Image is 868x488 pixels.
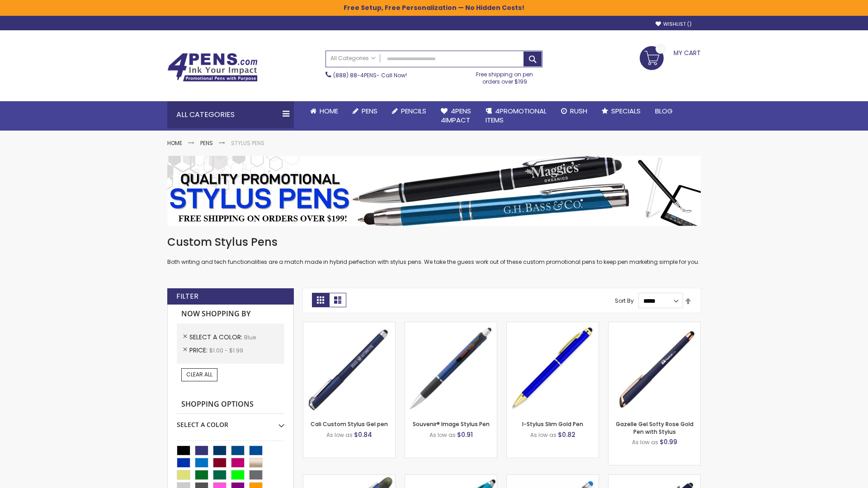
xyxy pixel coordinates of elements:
[311,420,388,428] a: Cali Custom Stylus Gel pen
[648,101,680,121] a: Blog
[209,347,243,354] span: $1.00 - $1.99
[167,156,701,226] img: Stylus Pens
[200,139,213,147] a: Pens
[434,101,478,131] a: 4Pens4impact
[326,431,353,439] span: As low as
[244,333,256,341] span: Blue
[345,101,385,121] a: Pens
[522,420,583,428] a: I-Stylus Slim Gold Pen
[181,368,217,381] a: Clear All
[167,235,701,249] h1: Custom Stylus Pens
[177,414,284,429] div: Select A Color
[467,67,543,85] div: Free shipping on pen orders over $199
[660,437,677,446] span: $0.99
[312,293,329,307] strong: Grid
[405,322,497,329] a: Souvenir® Image Stylus Pen-Blue
[632,438,658,446] span: As low as
[167,53,258,82] img: 4Pens Custom Pens and Promotional Products
[507,474,599,482] a: Islander Softy Gel with Stylus - ColorJet Imprint-Blue
[330,55,376,62] span: All Categories
[429,431,456,439] span: As low as
[167,101,294,128] div: All Categories
[616,420,693,435] a: Gazelle Gel Softy Rose Gold Pen with Stylus
[303,101,345,121] a: Home
[167,139,182,147] a: Home
[326,51,380,66] a: All Categories
[554,101,594,121] a: Rush
[656,21,692,28] a: Wishlist
[303,474,395,482] a: Souvenir® Jalan Highlighter Stylus Pen Combo-Blue
[478,101,554,131] a: 4PROMOTIONALITEMS
[176,291,198,301] strong: Filter
[385,101,434,121] a: Pencils
[231,139,264,147] strong: Stylus Pens
[177,305,284,324] strong: Now Shopping by
[457,430,473,439] span: $0.91
[530,431,557,439] span: As low as
[609,322,700,329] a: Gazelle Gel Softy Rose Gold Pen with Stylus-Blue
[303,322,395,414] img: Cali Custom Stylus Gel pen-Blue
[655,106,673,116] span: Blog
[167,235,701,266] div: Both writing and tech functionalities are a match made in hybrid perfection with stylus pens. We ...
[558,430,576,439] span: $0.82
[609,322,700,414] img: Gazelle Gel Softy Rose Gold Pen with Stylus-Blue
[354,430,372,439] span: $0.84
[320,106,338,116] span: Home
[507,322,599,329] a: I-Stylus Slim Gold-Blue
[441,106,471,125] span: 4Pens 4impact
[189,333,244,342] span: Select A Color
[609,474,700,482] a: Custom Soft Touch® Metal Pens with Stylus-Blue
[611,106,641,116] span: Specials
[362,106,377,116] span: Pens
[186,371,212,378] span: Clear All
[303,322,395,329] a: Cali Custom Stylus Gel pen-Blue
[570,106,587,116] span: Rush
[401,106,426,116] span: Pencils
[486,106,547,125] span: 4PROMOTIONAL ITEMS
[333,71,377,79] a: (888) 88-4PENS
[594,101,648,121] a: Specials
[333,71,407,79] span: - Call Now!
[615,297,634,305] label: Sort By
[189,346,209,355] span: Price
[405,474,497,482] a: Neon Stylus Highlighter-Pen Combo-Blue
[507,322,599,414] img: I-Stylus Slim Gold-Blue
[413,420,490,428] a: Souvenir® Image Stylus Pen
[177,395,284,414] strong: Shopping Options
[405,322,497,414] img: Souvenir® Image Stylus Pen-Blue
